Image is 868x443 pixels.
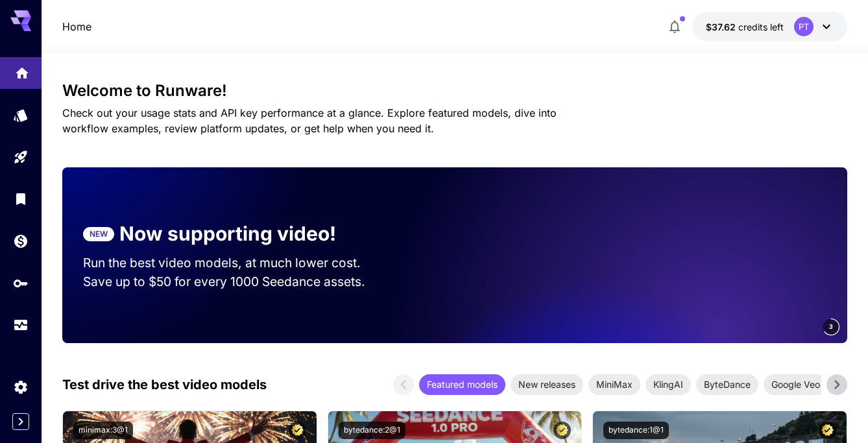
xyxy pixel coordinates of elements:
[13,107,29,123] div: Models
[738,21,784,32] span: credits left
[62,82,847,100] h3: Welcome to Runware!
[553,422,571,439] button: Certified Model – Vetted for best performance and includes a commercial license.
[62,19,91,34] nav: breadcrumb
[73,422,133,439] button: minimax:3@1
[511,377,583,391] span: New releases
[603,422,669,439] button: bytedance:1@1
[13,317,29,333] div: Usage
[764,374,828,395] div: Google Veo
[794,17,814,36] div: PT
[706,21,738,32] span: $37.62
[819,422,836,439] button: Certified Model – Vetted for best performance and includes a commercial license.
[645,374,691,395] div: KlingAI
[13,275,29,291] div: API Keys
[14,61,30,77] div: Home
[12,413,29,430] button: Expand sidebar
[13,379,29,395] div: Settings
[83,254,385,272] p: Run the best video models, at much lower cost.
[62,375,267,394] p: Test drive the best video models
[588,374,640,395] div: MiniMax
[511,374,583,395] div: New releases
[339,422,405,439] button: bytedance:2@1
[90,228,108,240] p: NEW
[645,377,691,391] span: KlingAI
[693,12,847,42] button: $37.61582PT
[829,322,833,331] span: 3
[588,377,640,391] span: MiniMax
[62,106,557,135] span: Check out your usage stats and API key performance at a glance. Explore featured models, dive int...
[289,422,306,439] button: Certified Model – Vetted for best performance and includes a commercial license.
[696,377,758,391] span: ByteDance
[13,191,29,207] div: Library
[13,233,29,249] div: Wallet
[696,374,758,395] div: ByteDance
[419,374,505,395] div: Featured models
[419,377,505,391] span: Featured models
[83,272,385,291] p: Save up to $50 for every 1000 Seedance assets.
[13,145,29,161] div: Playground
[764,377,828,391] span: Google Veo
[706,20,784,34] div: $37.61582
[62,19,91,34] a: Home
[119,219,336,248] p: Now supporting video!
